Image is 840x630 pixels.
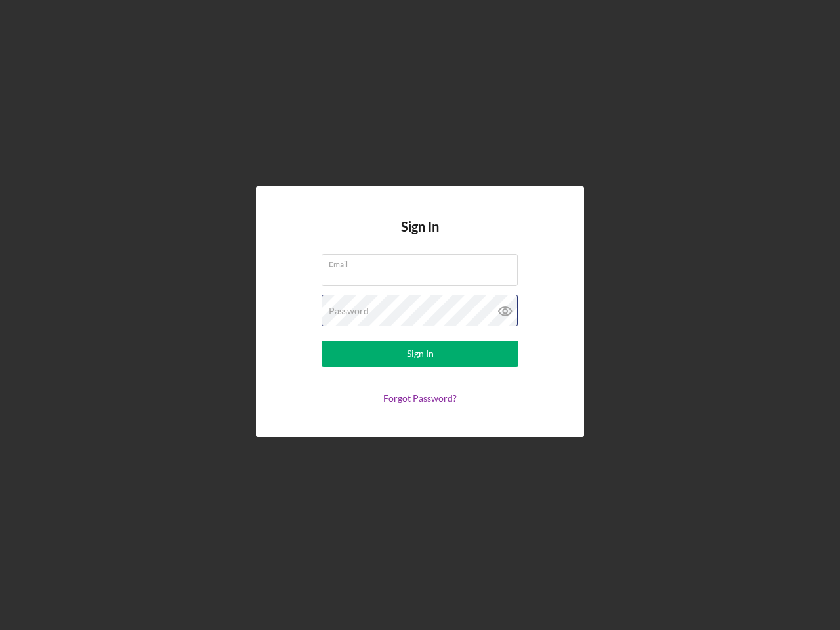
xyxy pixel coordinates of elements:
[383,392,457,404] a: Forgot Password?
[329,255,518,269] label: Email
[401,219,439,254] h4: Sign In
[407,341,434,367] div: Sign In
[329,306,369,316] label: Password
[322,341,518,367] button: Sign In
